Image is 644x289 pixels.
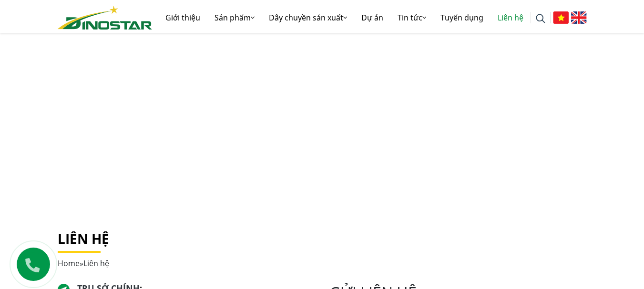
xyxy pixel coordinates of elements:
[207,2,262,33] a: Sản phẩm
[58,258,109,269] span: »
[553,11,569,24] img: Tiếng Việt
[58,258,80,269] a: Home
[433,2,491,33] a: Tuyển dụng
[262,2,354,33] a: Dây chuyền sản xuất
[158,2,207,33] a: Giới thiệu
[83,258,109,269] span: Liên hệ
[536,14,545,23] img: search
[58,6,152,30] img: logo
[390,2,433,33] a: Tin tức
[354,2,390,33] a: Dự án
[491,2,531,33] a: Liên hệ
[571,11,587,24] img: English
[58,231,587,247] h1: Liên hệ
